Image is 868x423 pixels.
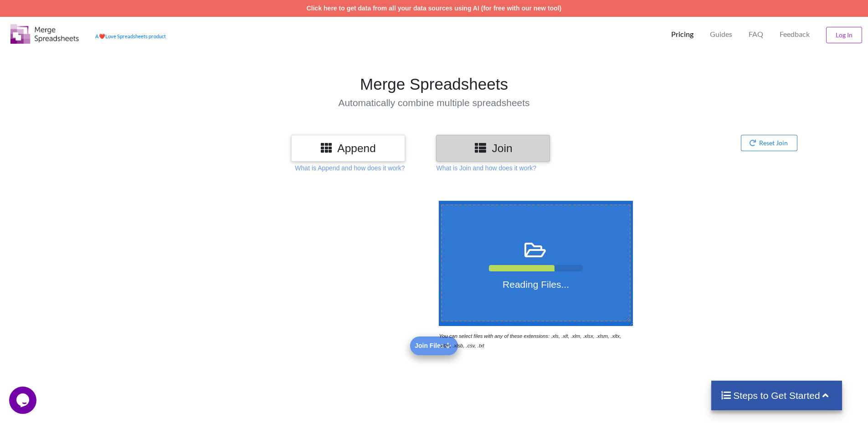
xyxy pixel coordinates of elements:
[671,30,693,39] p: Pricing
[710,30,732,39] p: Guides
[436,163,536,173] p: What is Join and how does it work?
[780,31,810,38] span: Feedback
[298,142,398,155] h3: Append
[307,5,562,12] a: Click here to get data from all your data sources using AI (for free with our new tool)
[749,30,763,39] p: FAQ
[826,27,862,43] button: Log In
[95,33,166,39] a: AheartLove Spreadsheets product
[10,24,79,44] img: Logo.png
[9,387,38,414] iframe: chat widget
[99,33,105,39] span: heart
[295,163,405,173] p: What is Append and how does it work?
[442,279,630,290] h4: Reading Files...
[741,135,798,151] button: Reset Join
[720,390,833,401] h4: Steps to Get Started
[439,333,621,348] i: You can select files with any of these extensions: .xls, .xlt, .xlm, .xlsx, .xlsm, .xltx, .xltm, ...
[443,142,543,155] h3: Join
